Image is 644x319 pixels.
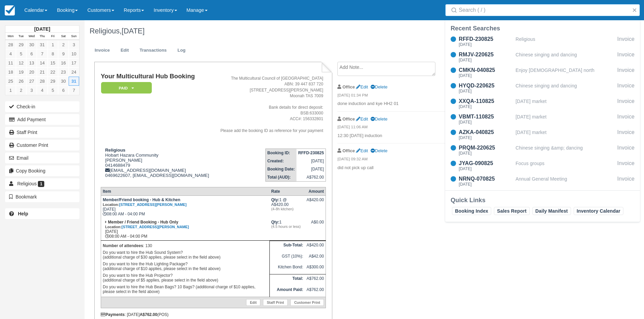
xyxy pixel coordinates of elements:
[356,148,368,153] a: Edit
[269,241,305,252] th: Sub-Total:
[337,156,451,164] em: [DATE] 09:32 AM
[371,148,387,153] a: Delete
[5,101,79,112] button: Check-in
[445,66,640,79] a: CMKN-040825[DATE]Enjoy [DEMOGRAPHIC_DATA] northInvoice
[216,76,323,133] address: The Multicultural Council of [GEOGRAPHIC_DATA] ABN: 39 447 837 720 [STREET_ADDRESS][PERSON_NAME] ...
[101,73,213,80] h1: Your Multicultural Hub Booking
[69,86,79,95] a: 7
[494,207,529,215] a: Sales Report
[269,263,305,274] td: Kitchen Bond:
[5,68,16,77] a: 18
[617,82,635,95] div: Invoice
[69,68,79,77] a: 24
[103,249,268,261] p: Do you want to hire the Hub Sound System? (additional charge of $30 applies, please select in the...
[445,144,640,157] a: PRQM-220625[DATE]Chinese singing &amp; dancingInvoice
[105,148,125,153] strong: Religious
[271,197,279,202] strong: Qty
[356,116,368,122] a: Edit
[296,157,326,165] td: [DATE]
[445,97,640,110] a: XXQA-110825[DATE][DATE] marketInvoice
[37,86,47,95] a: 4
[516,97,615,110] div: [DATE] market
[269,252,305,263] td: GST (10%):
[5,114,79,125] button: Add Payment
[617,175,635,188] div: Invoice
[26,40,37,49] a: 30
[445,51,640,63] a: RMJV-220625[DATE]Chinese singing and dancingInvoice
[5,191,79,202] button: Bookmark
[269,286,305,297] th: Amount Paid:
[90,44,115,57] a: Invoice
[122,225,189,229] a: [STREET_ADDRESS][PERSON_NAME]
[342,116,355,122] strong: Office
[5,165,79,176] button: Copy Booking
[122,27,145,35] span: [DATE]
[337,124,451,132] em: [DATE] 11:06 AM
[459,4,629,16] input: Search ( / )
[105,225,189,229] small: Location:
[459,175,513,183] div: NRNQ-070825
[532,207,571,215] a: Daily Manifest
[16,40,26,49] a: 29
[26,68,37,77] a: 20
[69,33,79,40] th: Sun
[37,77,47,86] a: 28
[337,133,451,139] p: 12:30 [DATE] induction
[516,175,615,188] div: Annual General Meeting
[103,242,268,249] p: : 130
[305,241,326,252] td: A$420.00
[69,40,79,49] a: 3
[103,284,268,295] p: Do you want to hire the Hub Bean Bags? 10 Bags? (additional charge of $10 applies, please select ...
[617,159,635,172] div: Invoice
[617,128,635,141] div: Invoice
[37,68,47,77] a: 21
[101,195,269,218] td: [DATE] 08:00 AM - 04:00 PM
[617,51,635,63] div: Invoice
[58,58,69,68] a: 16
[271,220,279,224] strong: Qty
[5,127,79,138] a: Staff Print
[269,274,305,286] th: Total:
[58,77,69,86] a: 30
[356,84,368,89] a: Edit
[5,140,79,151] a: Customer Print
[617,97,635,110] div: Invoice
[37,33,47,40] th: Thu
[38,181,44,187] span: 1
[459,43,513,47] div: [DATE]
[69,77,79,86] a: 31
[445,159,640,172] a: JYAG-090825[DATE]Focus groupsInvoice
[445,113,640,126] a: VBMT-110825[DATE][DATE] marketInvoice
[516,51,615,63] div: Chinese singing and dancing
[305,263,326,274] td: A$300.00
[26,77,37,86] a: 27
[265,173,296,182] th: Total (AUD):
[48,33,58,40] th: Fri
[16,77,26,86] a: 26
[101,312,125,317] strong: Payments
[459,151,513,155] div: [DATE]
[459,74,513,78] div: [DATE]
[459,113,513,121] div: VBMT-110825
[445,82,640,95] a: HYQD-220625[DATE]Chinese singing and dancingInvoice
[16,58,26,68] a: 12
[516,128,615,141] div: [DATE] market
[305,187,326,195] th: Amount
[459,136,513,140] div: [DATE]
[58,49,69,58] a: 9
[48,58,58,68] a: 15
[617,66,635,79] div: Invoice
[307,197,324,208] div: A$420.00
[5,5,15,16] img: checkfront-main-nav-mini-logo.png
[337,165,451,171] p: did not pick up call
[101,187,269,195] th: Item
[5,77,16,86] a: 25
[101,82,152,94] em: Paid
[371,116,387,122] a: Delete
[459,89,513,93] div: [DATE]
[451,24,635,32] div: Recent Searches
[103,261,268,272] p: Do you want to hire the Hub Lighting Package? (additional charge of $10 applies, please select in...
[263,299,288,306] a: Staff Print
[269,187,305,195] th: Rate
[617,35,635,48] div: Invoice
